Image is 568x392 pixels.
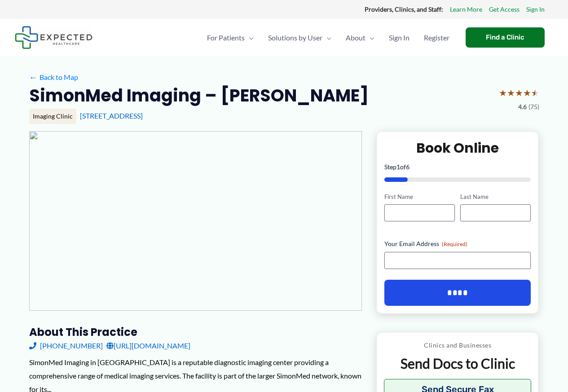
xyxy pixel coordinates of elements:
span: (Required) [442,241,467,247]
p: Send Docs to Clinic [384,355,532,372]
span: Menu Toggle [322,22,331,53]
span: ★ [507,84,515,101]
h3: About this practice [29,325,362,339]
a: Register [417,22,457,53]
span: ★ [499,84,507,101]
a: Get Access [489,4,520,15]
a: Find a Clinic [466,27,545,48]
span: ★ [515,84,523,101]
span: For Patients [207,22,245,53]
img: Expected Healthcare Logo - side, dark font, small [15,26,92,49]
span: ★ [531,84,539,101]
a: [PHONE_NUMBER] [29,339,103,352]
span: Menu Toggle [245,22,254,53]
span: 4.6 [518,101,527,113]
span: (75) [528,101,539,113]
label: First Name [384,193,455,201]
a: Sign In [382,22,417,53]
span: Sign In [389,22,409,53]
a: [URL][DOMAIN_NAME] [106,339,190,352]
span: About [346,22,365,53]
h2: SimonMed Imaging – [PERSON_NAME] [29,84,369,106]
span: ← [29,73,38,81]
span: Register [424,22,449,53]
a: [STREET_ADDRESS] [80,111,143,120]
div: Imaging Clinic [29,109,76,124]
span: 6 [406,163,409,171]
span: 1 [396,163,400,171]
a: Learn More [450,4,482,15]
nav: Primary Site Navigation [200,22,457,53]
a: ←Back to Map [29,70,78,84]
h2: Book Online [384,139,531,157]
p: Clinics and Businesses [384,339,532,351]
strong: Providers, Clinics, and Staff: [365,5,443,13]
span: Menu Toggle [365,22,374,53]
label: Your Email Address [384,239,531,248]
a: AboutMenu Toggle [339,22,382,53]
span: Solutions by User [268,22,322,53]
a: Solutions by UserMenu Toggle [261,22,339,53]
a: Sign In [526,4,545,15]
p: Step of [384,164,531,170]
a: For PatientsMenu Toggle [200,22,261,53]
label: Last Name [460,193,531,201]
span: ★ [523,84,531,101]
